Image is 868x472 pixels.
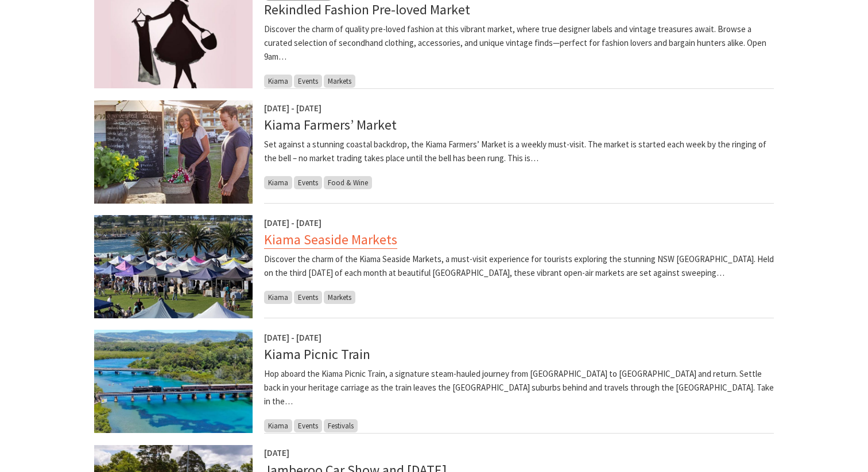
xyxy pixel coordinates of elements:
span: [DATE] - [DATE] [264,332,321,343]
span: Kiama [264,176,292,189]
p: Discover the charm of the Kiama Seaside Markets, a must-visit experience for tourists exploring t... [264,252,774,280]
a: Kiama Picnic Train [264,345,370,363]
a: Kiama Seaside Markets [264,231,397,249]
span: [DATE] [264,447,289,458]
span: Events [294,419,322,432]
img: Kiama Picnic Train [94,330,253,433]
img: Kiama-Farmers-Market-Credit-DNSW [94,100,253,204]
span: Food & Wine [324,176,372,189]
span: Kiama [264,75,292,88]
p: Set against a stunning coastal backdrop, the Kiama Farmers’ Market is a weekly must-visit. The ma... [264,138,774,165]
img: Kiama Seaside Market [94,215,253,318]
span: Markets [324,291,355,304]
span: Kiama [264,291,292,304]
span: [DATE] - [DATE] [264,217,321,228]
p: Hop aboard the Kiama Picnic Train, a signature steam-hauled journey from [GEOGRAPHIC_DATA] to [GE... [264,367,774,408]
a: Kiama Farmers’ Market [264,116,397,134]
span: Kiama [264,419,292,432]
span: Events [294,75,322,88]
span: Markets [324,75,355,88]
span: Events [294,291,322,304]
a: Rekindled Fashion Pre-loved Market [264,1,470,18]
span: [DATE] - [DATE] [264,103,321,114]
span: Events [294,176,322,189]
span: Festivals [324,419,358,432]
p: Discover the charm of quality pre-loved fashion at this vibrant market, where true designer label... [264,22,774,64]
